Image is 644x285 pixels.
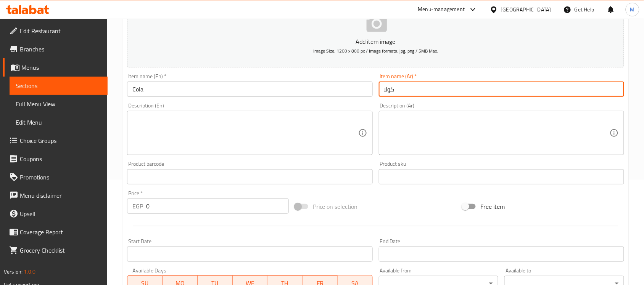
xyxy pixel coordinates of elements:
[127,82,372,97] input: Enter name En
[20,136,101,145] span: Choice Groups
[3,205,108,223] a: Upsell
[3,168,108,186] a: Promotions
[3,22,108,40] a: Edit Restaurant
[3,150,108,168] a: Coupons
[20,209,101,218] span: Upsell
[24,267,35,277] span: 1.0.0
[3,223,108,241] a: Coverage Report
[313,202,358,211] span: Price on selection
[146,199,289,214] input: Please enter price
[127,169,372,184] input: Please enter product barcode
[3,40,108,58] a: Branches
[20,26,101,35] span: Edit Restaurant
[20,246,101,255] span: Grocery Checklist
[20,154,101,163] span: Coupons
[480,202,505,211] span: Free item
[16,118,101,127] span: Edit Menu
[630,5,635,14] span: M
[16,81,101,90] span: Sections
[3,241,108,259] a: Grocery Checklist
[139,37,612,46] p: Add item image
[313,46,438,55] span: Image Size: 1200 x 800 px / Image formats: jpg, png / 5MB Max.
[3,58,108,77] a: Menus
[10,77,108,95] a: Sections
[4,267,23,277] span: Version:
[418,5,465,14] div: Menu-management
[3,131,108,150] a: Choice Groups
[379,169,624,184] input: Please enter product sku
[10,95,108,113] a: Full Menu View
[21,63,101,72] span: Menus
[20,45,101,54] span: Branches
[3,186,108,205] a: Menu disclaimer
[20,191,101,200] span: Menu disclaimer
[20,173,101,182] span: Promotions
[379,82,624,97] input: Enter name Ar
[16,99,101,109] span: Full Menu View
[501,5,551,14] div: [GEOGRAPHIC_DATA]
[10,113,108,131] a: Edit Menu
[132,202,143,211] p: EGP
[20,227,101,237] span: Coverage Report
